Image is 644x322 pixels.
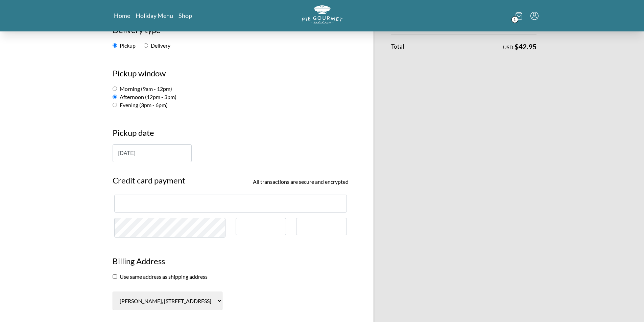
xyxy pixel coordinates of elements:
[113,43,117,48] input: Pickup
[144,42,170,49] label: Delivery
[241,224,281,229] iframe: Secure expiration date input frame
[113,174,185,187] span: Credit card payment
[113,94,176,100] label: Afternoon (12pm - 3pm)
[511,16,518,23] span: 1
[120,200,341,207] iframe: Secure card number input frame
[113,273,349,281] section: Use same address as shipping address
[136,11,173,20] a: Holiday Menu
[114,11,130,20] a: Home
[530,12,539,20] button: Menu
[302,5,342,24] img: logo
[178,11,192,20] a: Shop
[113,103,117,107] input: Evening (3pm - 6pm)
[113,95,117,99] input: Afternoon (12pm - 3pm)
[302,224,341,229] iframe: Secure CVC input frame
[113,42,136,49] label: Pickup
[113,102,168,108] label: Evening (3pm - 6pm)
[113,255,349,273] h3: Billing Address
[144,43,148,48] input: Delivery
[253,178,349,186] span: All transactions are secure and encrypted
[113,127,349,144] h3: Pickup date
[113,86,117,91] input: Morning (9am - 12pm)
[113,85,172,92] label: Morning (9am - 12pm)
[302,5,342,26] a: Logo
[113,67,349,85] h2: Pickup window
[113,24,349,42] h2: Delivery type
